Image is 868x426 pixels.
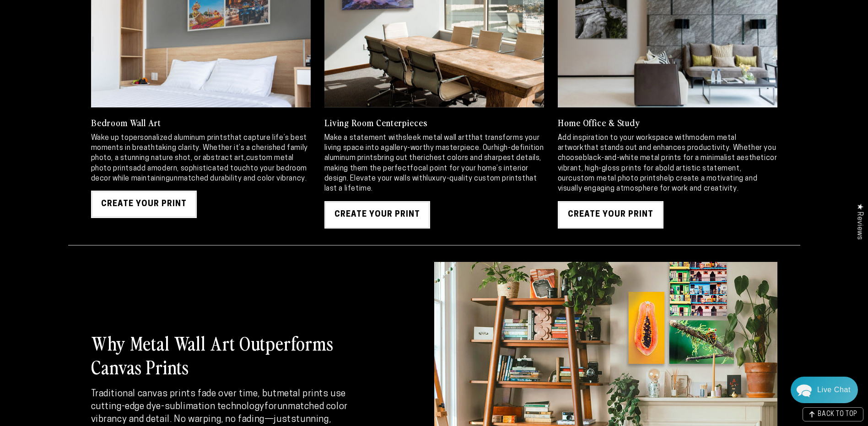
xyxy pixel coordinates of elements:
[426,175,522,182] strong: luxury-quality custom prints
[558,117,777,128] h3: Home Office & Study
[91,133,311,184] p: Wake up to that capture life’s best moments in breathtaking clarity. Whether it’s a cherished fam...
[324,165,528,182] strong: focal point for your home’s interior design
[151,165,250,172] strong: modern, sophisticated touch
[91,154,294,172] strong: custom metal photo prints
[817,377,851,403] div: Contact Us Directly
[659,165,740,172] strong: bold artistic statement
[791,377,858,403] div: Chat widget toggle
[583,154,770,162] strong: black-and-white metal prints for a minimalist aesthetic
[324,117,544,128] h3: Living Room Centerpieces
[403,134,468,142] strong: sleek metal wall art
[91,191,197,218] a: Create Your Print
[324,201,430,229] a: Create Your Print
[421,154,539,162] strong: richest colors and sharpest details
[324,133,544,194] p: Make a statement with that transforms your living space into a . Our bring out the , making them ...
[851,196,868,247] div: Click to open Judge.me floating reviews tab
[385,144,480,152] strong: gallery-worthy masterpiece
[129,134,227,142] strong: personalized aluminum prints
[558,201,663,229] a: Create Your Print
[170,175,305,182] strong: unmatched durability and color vibrancy
[91,331,352,378] h2: Why Metal Wall Art Outperforms Canvas Prints
[568,175,660,182] strong: custom metal photo prints
[558,134,737,152] strong: modern metal artwork
[818,411,857,418] span: BACK TO TOP
[91,117,311,128] h3: Bedroom Wall Art
[558,133,777,194] p: Add inspiration to your workspace with that stands out and enhances productivity. Whether you cho...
